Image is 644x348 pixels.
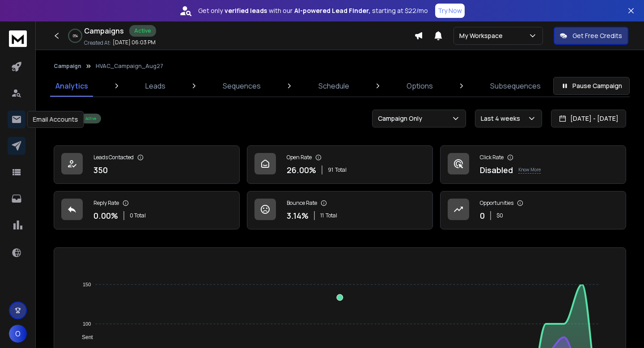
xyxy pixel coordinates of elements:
[553,77,630,95] button: Pause Campaign
[9,325,27,343] button: O
[96,63,163,70] p: HVAC_Campaign_Aug27
[313,75,355,97] a: Schedule
[496,212,503,219] p: $ 0
[440,191,626,229] a: Opportunities0$0
[54,191,240,229] a: Reply Rate0.00%0 Total
[287,164,316,176] p: 26.00 %
[198,6,428,15] p: Get only with our starting at $22/mo
[247,145,433,184] a: Open Rate26.00%91Total
[572,31,622,40] p: Get Free Credits
[50,75,93,97] a: Analytics
[440,145,626,184] a: Click RateDisabledKnow More
[130,212,146,219] p: 0 Total
[480,164,513,176] p: Disabled
[287,209,309,222] p: 3.14 %
[407,81,433,91] p: Options
[54,145,240,184] a: Leads Contacted350
[223,81,261,91] p: Sequences
[378,114,426,123] p: Campaign Only
[485,75,546,97] a: Subsequences
[83,321,91,327] tspan: 100
[54,63,81,70] button: Campaign
[480,154,504,161] p: Click Rate
[481,114,524,123] p: Last 4 weeks
[435,4,465,18] button: Try Now
[287,199,317,207] p: Bounce Rate
[335,166,347,174] span: Total
[554,27,628,45] button: Get Free Credits
[490,81,541,91] p: Subsequences
[459,31,506,40] p: My Workspace
[9,30,27,47] img: logo
[328,166,333,174] span: 91
[73,33,78,38] p: 0 %
[84,39,111,47] p: Created At:
[140,75,171,97] a: Leads
[93,164,108,176] p: 350
[401,75,438,97] a: Options
[27,111,84,128] div: Email Accounts
[320,212,324,219] span: 11
[217,75,266,97] a: Sequences
[318,81,349,91] p: Schedule
[93,154,134,161] p: Leads Contacted
[287,154,312,161] p: Open Rate
[129,25,156,37] div: Active
[326,212,337,219] span: Total
[551,110,626,127] button: [DATE] - [DATE]
[480,209,485,222] p: 0
[438,6,462,15] p: Try Now
[75,334,93,340] span: Sent
[113,39,156,46] p: [DATE] 06:03 PM
[518,166,541,174] p: Know More
[145,81,165,91] p: Leads
[247,191,433,229] a: Bounce Rate3.14%11Total
[93,209,118,222] p: 0.00 %
[80,114,101,123] div: Active
[294,6,370,15] strong: AI-powered Lead Finder,
[55,81,88,91] p: Analytics
[83,282,91,287] tspan: 150
[225,6,267,15] strong: verified leads
[93,199,119,207] p: Reply Rate
[84,25,124,36] h1: Campaigns
[480,199,513,207] p: Opportunities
